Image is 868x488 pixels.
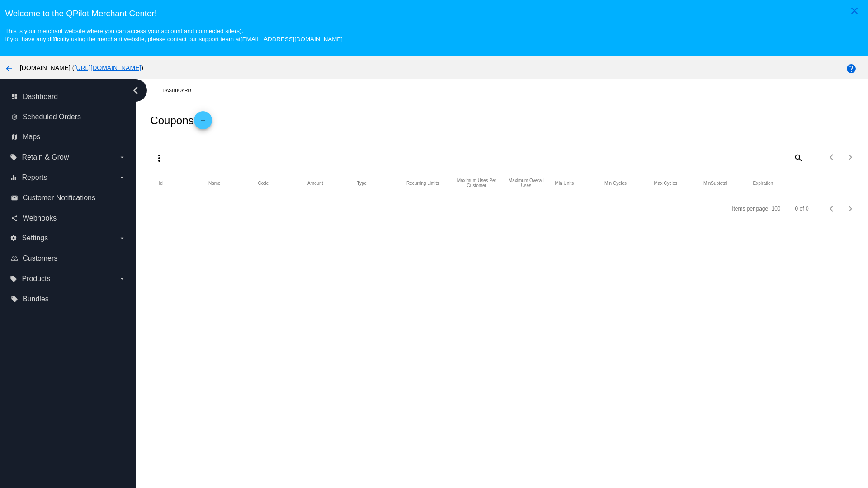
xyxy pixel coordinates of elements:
i: arrow_drop_down [118,174,126,181]
button: Change sorting for Amount [307,180,323,186]
i: update [11,113,18,121]
mat-icon: close [849,5,860,16]
button: Change sorting for Name [208,180,221,186]
span: Retain & Grow [22,153,69,161]
a: people_outline Customers [11,251,126,266]
button: Change sorting for MinCycles [604,180,627,186]
button: Change sorting for Id [159,180,162,186]
span: Customers [23,254,57,263]
mat-icon: search [793,150,803,164]
i: local_offer [10,275,17,282]
button: Change sorting for DiscountType [357,180,367,186]
i: arrow_drop_down [118,154,126,161]
a: [URL][DOMAIN_NAME] [74,64,141,71]
span: [DOMAIN_NAME] ( ) [20,64,143,71]
div: 100 [772,206,781,212]
span: Customer Notifications [23,194,95,202]
span: Maps [23,133,40,141]
div: Items per page: [732,206,769,212]
mat-icon: more_vert [154,153,165,164]
a: update Scheduled Orders [11,110,126,124]
a: [EMAIL_ADDRESS][DOMAIN_NAME] [241,36,343,42]
a: dashboard Dashboard [11,89,126,104]
a: map Maps [11,130,126,144]
button: Change sorting for RecurringLimits [406,180,439,186]
button: Change sorting for Code [258,180,269,186]
mat-icon: arrow_back [4,63,14,74]
button: Next page [841,148,859,166]
a: email Customer Notifications [11,191,126,205]
span: Settings [22,234,48,242]
i: chevron_left [128,83,143,98]
span: Products [22,275,50,283]
button: Change sorting for MinSubtotal [703,180,727,186]
i: equalizer [10,174,17,181]
i: local_offer [10,154,17,161]
button: Change sorting for SiteConversionLimits [505,178,547,188]
i: arrow_drop_down [118,275,126,282]
span: Bundles [23,295,49,303]
button: Change sorting for MinUnits [555,180,574,186]
i: local_offer [11,296,18,303]
small: This is your merchant website where you can access your account and connected site(s). If you hav... [5,28,342,42]
span: Scheduled Orders [23,113,81,121]
mat-icon: help [846,63,857,74]
i: people_outline [11,255,18,262]
h2: Coupons [150,111,212,129]
a: share Webhooks [11,211,126,225]
a: local_offer Bundles [11,292,126,306]
button: Change sorting for ExpirationDate [753,180,773,186]
button: Previous page [823,148,841,166]
i: email [11,194,18,202]
button: Next page [841,200,859,218]
div: 0 of 0 [795,206,809,212]
span: Dashboard [23,93,58,101]
i: arrow_drop_down [118,235,126,242]
i: settings [10,235,17,242]
span: Reports [22,174,47,182]
h3: Welcome to the QPilot Merchant Center! [5,9,863,19]
button: Previous page [823,200,841,218]
i: dashboard [11,93,18,100]
mat-icon: add [198,117,208,128]
span: Webhooks [23,214,57,222]
button: Change sorting for MaxCycles [654,180,678,186]
i: map [11,133,18,141]
i: share [11,215,18,222]
a: Dashboard [162,84,199,98]
button: Change sorting for CustomerConversionLimits [456,178,498,188]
